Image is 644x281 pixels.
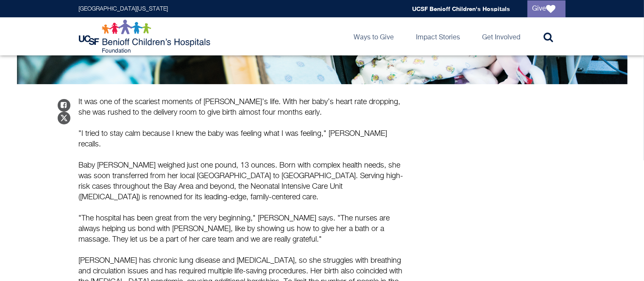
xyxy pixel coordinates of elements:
[79,160,405,203] p: Baby [PERSON_NAME] weighed just one pound, 13 ounces. Born with complex health needs, she was soo...
[476,17,527,55] a: Get Involved
[410,17,467,55] a: Impact Stories
[527,0,566,17] a: Give
[79,97,405,118] p: It was one of the scariest moments of [PERSON_NAME]’s life. With her baby’s heart rate dropping, ...
[79,129,405,150] p: "I tried to stay calm because I knew the baby was feeling what I was feeling," [PERSON_NAME] reca...
[79,6,168,12] a: [GEOGRAPHIC_DATA][US_STATE]
[79,213,405,245] p: "The hospital has been great from the very beginning," [PERSON_NAME] says. "The nurses are always...
[413,5,510,12] a: UCSF Benioff Children's Hospitals
[347,17,401,55] a: Ways to Give
[79,19,212,53] img: Logo for UCSF Benioff Children's Hospitals Foundation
